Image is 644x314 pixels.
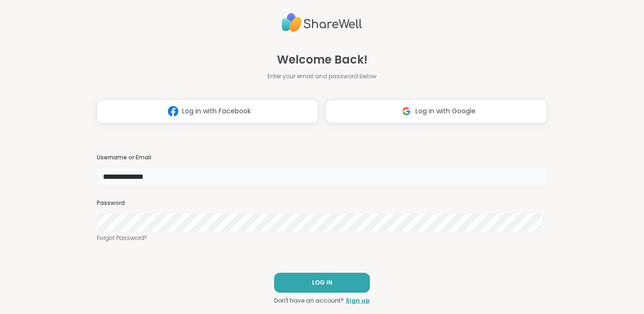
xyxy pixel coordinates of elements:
h3: Username or Email [97,154,548,162]
span: Log in with Google [415,106,476,116]
button: LOG IN [274,273,370,293]
img: ShareWell Logomark [397,102,415,120]
a: Sign up [346,296,370,305]
span: LOG IN [312,278,332,287]
img: ShareWell Logo [282,9,362,36]
button: Log in with Facebook [97,100,318,123]
button: Log in with Google [326,100,547,123]
span: Enter your email and password below [267,72,377,81]
a: Forgot Password? [97,234,548,242]
span: Don't have an account? [274,296,344,305]
img: ShareWell Logomark [164,102,182,120]
h3: Password [97,199,548,207]
span: Welcome Back! [277,51,368,68]
span: Log in with Facebook [182,106,251,116]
